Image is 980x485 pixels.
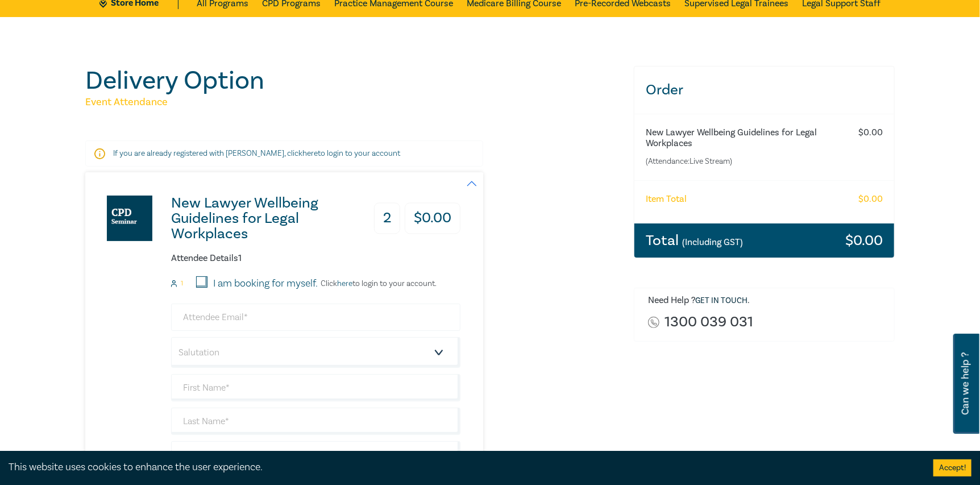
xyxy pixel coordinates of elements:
[695,296,748,306] a: Get in touch
[113,148,455,159] p: If you are already registered with [PERSON_NAME], click to login to your account
[933,459,971,476] button: Accept cookies
[960,341,971,427] span: Can we help ?
[171,304,460,331] input: Attendee Email*
[646,233,743,248] h3: Total
[646,127,837,149] h6: New Lawyer Wellbeing Guidelines for Legal Workplaces
[171,374,460,401] input: First Name*
[85,96,620,109] h5: Event Attendance
[682,237,743,248] small: (Including GST)
[858,127,883,138] h6: $ 0.00
[646,156,837,167] small: (Attendance: Live Stream )
[665,314,753,330] a: 1300 039 031
[171,253,460,264] h6: Attendee Details 1
[302,148,318,159] a: here
[9,460,916,475] div: This website uses cookies to enhance the user experience.
[171,441,460,469] input: Company
[845,233,883,248] h3: $ 0.00
[171,196,358,242] h3: New Lawyer Wellbeing Guidelines for Legal Workplaces
[634,67,894,114] h3: Order
[646,194,687,205] h6: Item Total
[85,66,620,96] h1: Delivery Option
[181,280,183,288] small: 1
[318,279,437,288] p: Click to login to your account.
[107,196,152,241] img: New Lawyer Wellbeing Guidelines for Legal Workplaces
[213,276,318,291] label: I am booking for myself.
[171,408,460,435] input: Last Name*
[858,194,883,205] h6: $ 0.00
[405,203,460,234] h3: $ 0.00
[648,295,886,306] h6: Need Help ? .
[374,203,400,234] h3: 2
[337,279,352,289] a: here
